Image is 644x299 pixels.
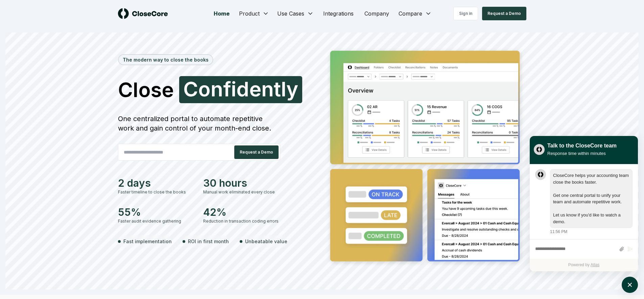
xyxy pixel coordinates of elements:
div: Response time within minutes [547,150,617,157]
button: Request a Demo [234,145,279,159]
div: Manual work eliminated every close [203,189,280,195]
span: t [274,79,281,99]
span: d [236,79,249,99]
button: Attach files by clicking or dropping files here [619,246,624,252]
div: atlas-window [530,136,638,271]
span: e [249,79,261,99]
div: atlas-composer [535,243,633,255]
div: 2 days [118,177,195,189]
div: Talk to the CloseCore team [547,142,617,150]
span: i [231,79,236,99]
a: Home [208,7,235,20]
span: Compare [399,9,422,18]
button: atlas-launcher [622,277,638,293]
a: Company [359,7,395,20]
a: Sign in [453,7,478,20]
span: Fast implementation [123,238,172,245]
span: Close [118,79,174,100]
div: Faster timeline to close the books [118,189,195,195]
button: Product [235,7,273,20]
span: Use Cases [277,9,304,18]
button: Compare [395,7,436,20]
button: Request a Demo [482,7,526,20]
div: atlas-ticket [530,164,638,271]
div: atlas-message-bubble [550,169,633,228]
div: atlas-message-text [553,172,629,225]
span: y [286,79,298,99]
span: f [223,79,231,99]
span: n [211,79,223,99]
span: C [183,79,198,99]
div: atlas-message-author-avatar [535,169,546,180]
div: Powered by [530,259,638,271]
img: logo [118,8,168,19]
div: 30 hours [203,177,280,189]
div: 55% [118,206,195,218]
span: l [281,79,286,99]
div: The modern way to close the books [119,55,213,65]
div: 11:56 PM [550,229,567,235]
span: o [198,79,211,99]
div: One centralized portal to automate repetitive work and gain control of your month-end close. [118,114,280,133]
div: atlas-message [535,169,633,235]
span: n [261,79,274,99]
div: Reduction in transaction coding errors [203,218,280,224]
span: ROI in first month [188,238,229,245]
img: yblje5SQxOoZuw2TcITt_icon.png [534,144,545,155]
div: 42% [203,206,280,218]
button: Use Cases [273,7,318,20]
div: Faster audit evidence gathering [118,218,195,224]
span: Product [239,9,260,18]
a: Atlas [591,262,600,267]
a: Integrations [318,7,359,20]
span: Unbeatable value [245,238,287,245]
div: Monday, September 8, 11:56 PM [550,169,633,235]
img: Jumbotron [325,46,526,269]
